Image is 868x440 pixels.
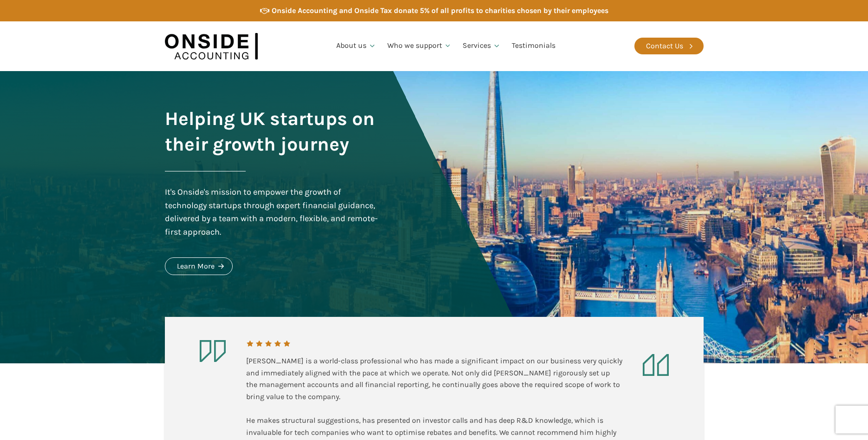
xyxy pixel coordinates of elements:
a: About us [331,30,382,62]
div: It's Onside's mission to empower the growth of technology startups through expert financial guida... [165,185,380,239]
div: Learn More [177,260,215,272]
div: Onside Accounting and Onside Tax donate 5% of all profits to charities chosen by their employees [272,5,608,17]
a: Testimonials [506,30,561,62]
a: Services [457,30,506,62]
h1: Helping UK startups on their growth journey [165,106,380,157]
a: Who we support [382,30,457,62]
a: Learn More [165,257,233,275]
img: Onside Accounting [165,28,258,64]
a: Contact Us [634,38,704,54]
div: Contact Us [646,40,683,52]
